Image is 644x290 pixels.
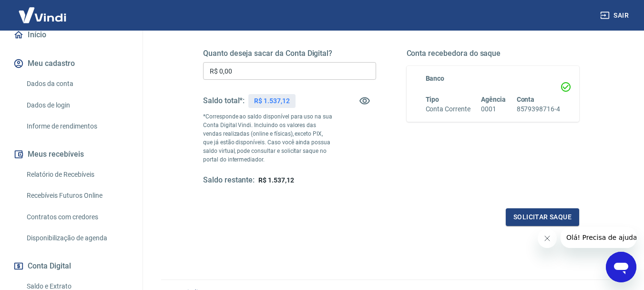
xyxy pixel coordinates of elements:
[606,252,636,282] iframe: Botão para abrir a janela de mensagens
[538,229,557,248] iframe: Fechar mensagem
[407,49,580,58] h5: Conta recebedora do saque
[23,186,131,205] a: Recebíveis Futuros Online
[506,208,579,226] button: Solicitar saque
[517,104,560,114] h6: 8579398716-4
[481,96,506,103] span: Agência
[203,112,333,164] p: *Corresponde ao saldo disponível para uso na sua Conta Digital Vindi. Incluindo os valores das ve...
[517,96,535,103] span: Conta
[23,228,131,248] a: Disponibilização de agenda
[481,104,506,114] h6: 0001
[11,0,73,30] img: Vindi
[23,117,131,136] a: Informe de rendimentos
[11,256,131,277] button: Conta Digital
[254,96,289,106] p: R$ 1.537,12
[203,175,255,185] h5: Saldo restante:
[258,176,294,184] span: R$ 1.537,12
[11,53,131,74] button: Meu cadastro
[561,227,636,248] iframe: Mensagem da empresa
[426,96,440,103] span: Tipo
[203,96,245,106] h5: Saldo total*:
[23,74,131,94] a: Dados da conta
[11,144,131,165] button: Meus recebíveis
[23,165,131,184] a: Relatório de Recebíveis
[426,75,445,82] span: Banco
[6,7,80,14] span: Olá! Precisa de ajuda?
[598,7,633,24] button: Sair
[203,49,376,58] h5: Quanto deseja sacar da Conta Digital?
[426,104,470,114] h6: Conta Corrente
[23,96,131,115] a: Dados de login
[11,24,131,45] a: Início
[23,207,131,227] a: Contratos com credores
